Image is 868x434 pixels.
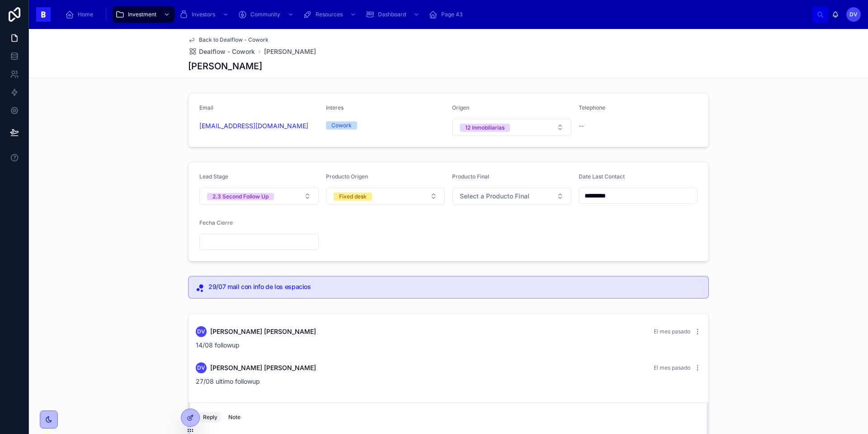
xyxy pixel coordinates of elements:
span: Page 43 [441,11,462,18]
span: Select a Producto Final [460,192,529,201]
div: Cowork [331,121,352,130]
a: Home [62,6,99,23]
span: Interes [326,104,344,111]
a: Page 43 [426,6,469,23]
a: Back to Dealflow - Cowork [188,36,269,43]
button: Select Button [326,188,445,205]
div: Fixed desk [339,193,367,201]
span: Investment [128,11,156,18]
h5: 29/07 mail con info de los espacios [208,284,701,290]
span: Community [250,11,280,18]
a: Dealflow - Cowork [188,47,255,56]
div: 2.3 Second Follow Up [212,193,269,200]
span: Lead Stage [199,173,228,180]
button: Reply [199,412,221,423]
span: Origen [452,104,469,111]
span: Resources [316,11,343,18]
img: App logo [36,7,51,22]
a: Investors [176,6,233,23]
span: [PERSON_NAME] [PERSON_NAME] [210,363,316,372]
button: Unselect I_12_INMOBILIARIAS [460,123,510,132]
span: -- [579,121,584,130]
span: Dashboard [378,11,406,18]
span: Fecha Cierre [199,219,233,226]
span: Date Last Contact [579,173,625,180]
span: 14/08 followup [196,341,240,349]
span: Producto Final [452,173,489,180]
span: 27/08 ultimo followup [196,377,260,385]
span: El mes pasado [654,364,690,371]
span: Dealflow - Cowork [199,47,255,56]
div: Note [228,414,241,421]
div: 12 Inmobiliarias [465,124,505,132]
a: Resources [300,6,361,23]
button: Select Button [199,188,319,205]
span: Telephone [579,104,605,111]
span: Back to Dealflow - Cowork [199,36,269,43]
button: Select Button [452,119,571,136]
a: Investment [113,6,175,23]
span: Investors [192,11,215,18]
span: [PERSON_NAME] [PERSON_NAME] [210,327,316,336]
span: DV [197,328,205,335]
button: Select Button [452,188,571,205]
a: [PERSON_NAME] [264,47,316,56]
button: Note [225,412,244,423]
div: scrollable content [58,5,812,24]
span: DV [849,11,858,18]
h1: [PERSON_NAME] [188,60,262,72]
a: [EMAIL_ADDRESS][DOMAIN_NAME] [199,121,308,130]
span: Producto Origen [326,173,368,180]
span: El mes pasado [654,328,690,335]
a: Dashboard [363,6,424,23]
span: Email [199,104,213,111]
span: Home [78,11,93,18]
a: Community [235,6,298,23]
span: DV [197,364,205,371]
